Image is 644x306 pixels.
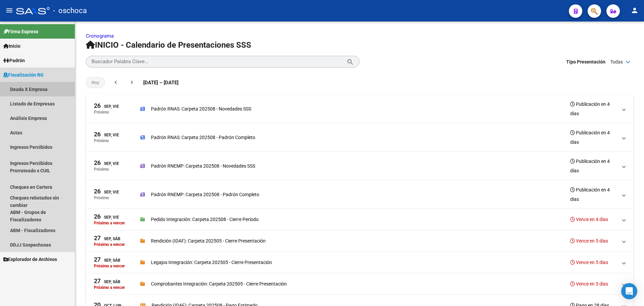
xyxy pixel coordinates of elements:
mat-icon: chevron_right [128,79,135,86]
h3: Publicación en 4 días [570,185,617,204]
h3: Publicación en 4 días [570,128,617,147]
span: Todas [610,58,623,65]
mat-expansion-panel-header: 27Sep, SábPróximo a vencerLegajos Integración: Carpeta 202505 - Cierre PresentaciónVence en 5 días [86,252,633,273]
mat-expansion-panel-header: 26Sep, ViePróximoPadrón RNAS: Carpeta 202508 - Padrón CompletoPublicación en 4 días [86,123,633,152]
mat-expansion-panel-header: 26Sep, ViePróximoPadrón RNEMP: Carpeta 202508 - Novedades SSSPublicación en 4 días [86,152,633,180]
h3: Publicación en 4 días [570,157,617,175]
span: INICIO - Calendario de Presentaciones SSS [86,40,251,50]
span: Explorador de Archivos [3,256,57,263]
span: Firma Express [3,28,38,35]
button: Hoy [86,77,105,88]
p: Padrón RNAS: Carpeta 202508 - Novedades SSS [151,105,251,113]
mat-expansion-panel-header: 26Sep, ViePróximoPadrón RNEMP: Carpeta 202508 - Padrón CompletoPublicación en 4 días [86,180,633,209]
span: Tipo Presentación [566,58,605,65]
h3: Vence en 5 días [570,279,608,289]
span: Fiscalización RG [3,71,44,79]
span: 26 [94,103,101,109]
p: Padrón RNAS: Carpeta 202508 - Padrón Completo [151,134,255,141]
p: Pedido Integración: Carpeta 202508 - Cierre Período [151,216,259,223]
span: 26 [94,188,101,194]
p: Próximo a vencer [94,242,125,247]
p: Rendición (IDAF): Carpeta 202505 - Cierre Presentación [151,237,266,245]
div: Sep, Sáb [94,257,120,264]
p: Legajos Integración: Carpeta 202505 - Cierre Presentación [151,259,272,266]
mat-icon: person [631,6,639,14]
p: Próximo [94,110,109,115]
p: Comprobantes Integración: Carpeta 202505 - Cierre Presentación [151,280,287,288]
div: Sep, Sáb [94,235,120,242]
h3: Vence en 5 días [570,236,608,246]
a: Cronograma [86,33,114,39]
h3: Vence en 5 días [570,258,608,267]
p: Próximo a vencer [94,285,125,290]
span: - oschoca [53,3,87,18]
mat-expansion-panel-header: 26Sep, ViePróximoPadrón RNAS: Carpeta 202508 - Novedades SSSPublicación en 4 días [86,95,633,123]
p: Padrón RNEMP: Carpeta 202508 - Padrón Completo [151,191,259,198]
span: 27 [94,257,101,263]
div: Sep, Vie [94,214,119,221]
mat-icon: menu [5,6,13,14]
p: Próximo [94,138,109,143]
span: Padrón [3,57,25,64]
span: 27 [94,235,101,241]
mat-expansion-panel-header: 27Sep, SábPróximo a vencerRendición (IDAF): Carpeta 202505 - Cierre PresentaciónVence en 5 días [86,230,633,252]
div: Sep, Vie [94,103,119,110]
span: 26 [94,160,101,166]
span: [DATE] – [DATE] [143,79,178,86]
div: Sep, Sáb [94,278,120,285]
div: Sep, Vie [94,131,119,138]
h3: Publicación en 4 días [570,99,617,118]
span: 27 [94,278,101,284]
mat-icon: search [346,57,354,65]
p: Próximo a vencer [94,264,125,268]
span: 26 [94,131,101,137]
span: Inicio [3,42,20,50]
p: Próximo [94,195,109,200]
div: Open Intercom Messenger [621,283,637,299]
mat-expansion-panel-header: 26Sep, ViePróximo a vencerPedido Integración: Carpeta 202508 - Cierre PeríodoVence en 4 días [86,209,633,230]
div: Sep, Vie [94,188,119,195]
mat-expansion-panel-header: 27Sep, SábPróximo a vencerComprobantes Integración: Carpeta 202505 - Cierre PresentaciónVence en ... [86,273,633,295]
span: 26 [94,214,101,220]
div: Sep, Vie [94,160,119,167]
mat-icon: chevron_left [112,79,119,86]
p: Padrón RNEMP: Carpeta 202508 - Novedades SSS [151,162,255,170]
h3: Vence en 4 días [570,215,608,224]
p: Próximo [94,167,109,172]
p: Próximo a vencer [94,221,125,225]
